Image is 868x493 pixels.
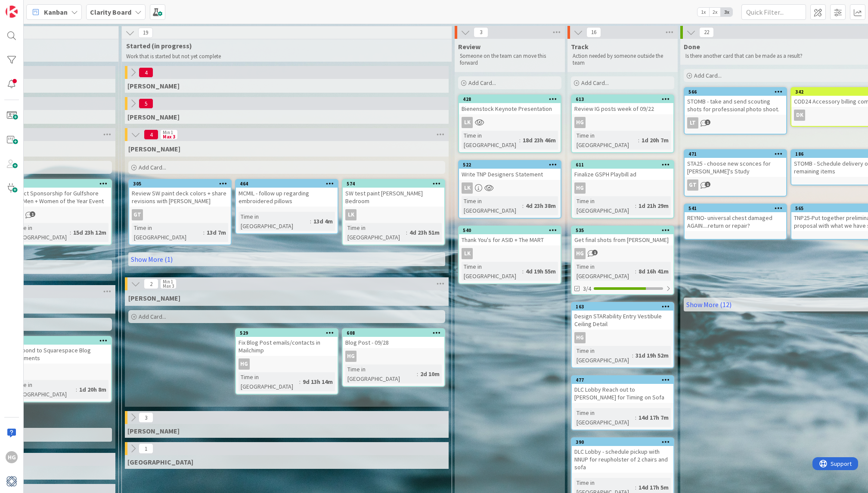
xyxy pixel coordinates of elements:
[635,483,636,492] span: :
[239,372,299,391] div: Time in [GEOGRAPHIC_DATA]
[571,160,674,219] a: 611Finalize GSPH Playbill adHGTime in [GEOGRAPHIC_DATA]:1d 21h 29m
[90,8,131,16] b: Clarity Board
[638,135,639,145] span: :
[685,150,786,177] div: 471STA25 - choose new sconces for [PERSON_NAME]'s Study
[632,351,633,360] span: :
[574,196,635,215] div: Time in [GEOGRAPHIC_DATA]
[571,94,674,153] a: 613Review IG posts week of 09/22HGTime in [GEOGRAPHIC_DATA]:1d 20h 7m
[459,182,561,194] div: LK
[583,284,591,293] span: 3/4
[635,267,636,276] span: :
[572,438,673,446] div: 390
[687,179,698,191] div: GT
[576,227,673,233] div: 535
[685,212,786,231] div: REYNO- universal chest damaged AGAIN....return or repair?
[685,88,786,115] div: 566STOMB - take and send scouting shots for professional photo shoot.
[574,182,586,194] div: HG
[144,129,158,140] span: 4
[127,82,180,90] span: Gina
[310,217,311,226] span: :
[571,226,674,295] a: 535Get final shots from [PERSON_NAME]HGTime in [GEOGRAPHIC_DATA]:8d 16h 41m3/4
[342,179,445,245] a: 574SW test paint [PERSON_NAME] BedroomLKTime in [GEOGRAPHIC_DATA]:4d 23h 51m
[572,234,673,245] div: Get final shots from [PERSON_NAME]
[687,117,698,129] div: LT
[459,95,561,114] div: 428Bienenstock Keynote Presentation
[163,135,175,139] div: Max 3
[343,180,444,188] div: 574
[459,161,561,169] div: 522
[574,131,638,150] div: Time in [GEOGRAPHIC_DATA]
[128,144,180,153] span: Lisa K.
[18,1,39,12] span: Support
[9,179,112,245] a: 465Select Sponsorship for Gulfshore Life Men + Women of the Year EventTime in [GEOGRAPHIC_DATA]:1...
[458,160,561,219] a: 522Write TNP Designers StatementLKTime in [GEOGRAPHIC_DATA]:4d 23h 38m
[572,117,673,128] div: HG
[236,329,338,356] div: 529Fix Blog Post emails/contacts in Mailchimp
[524,267,558,276] div: 4d 19h 55m
[572,303,673,330] div: 163Design STARability Entry Vestibule Ceiling Detail
[239,212,310,231] div: Time in [GEOGRAPHIC_DATA]
[9,345,111,364] div: Respond to Squarespace Blog Comments
[705,182,710,187] span: 1
[236,180,338,207] div: 464MCMIL - follow up regarding embroidered pillows
[139,163,166,171] span: Add Card...
[468,79,496,87] span: Add Card...
[343,180,444,207] div: 574SW test paint [PERSON_NAME] Bedroom
[132,223,203,242] div: Time in [GEOGRAPHIC_DATA]
[129,180,231,207] div: 305Review SW paint deck colors + share revisions with [PERSON_NAME]
[127,458,193,466] span: Devon
[459,161,561,180] div: 522Write TNP Designers Statement
[592,250,598,255] span: 1
[576,377,673,383] div: 477
[684,42,700,51] span: Done
[636,483,671,492] div: 14d 17h 5m
[13,181,111,187] div: 465
[635,413,636,422] span: :
[343,209,444,220] div: LK
[139,443,153,454] span: 1
[139,98,153,109] span: 5
[203,228,205,237] span: :
[407,228,442,237] div: 4d 23h 51m
[684,204,787,240] a: 541REYNO- universal chest damaged AGAIN....return or repair?
[301,377,335,386] div: 9d 13h 14m
[343,351,444,362] div: HG
[794,110,805,121] div: DK
[572,311,673,330] div: Design STARability Entry Vestibule Ceiling Detail
[236,358,338,370] div: HG
[462,196,522,215] div: Time in [GEOGRAPHIC_DATA]
[138,28,153,38] span: 19
[576,162,673,168] div: 611
[572,376,673,384] div: 477
[635,201,636,210] span: :
[685,179,786,191] div: GT
[684,149,787,197] a: 471STA25 - choose new sconces for [PERSON_NAME]'s StudyGT
[574,408,635,427] div: Time in [GEOGRAPHIC_DATA]
[685,150,786,158] div: 471
[343,329,444,348] div: 608Blog Post - 09/28
[129,180,231,188] div: 305
[521,135,558,145] div: 18d 23h 46m
[133,181,231,187] div: 305
[460,53,560,67] p: Someone on the team can move this forward
[524,201,558,210] div: 4d 23h 38m
[576,304,673,310] div: 163
[459,226,561,234] div: 540
[30,211,35,217] span: 1
[572,161,673,169] div: 611
[576,439,673,445] div: 390
[70,228,71,237] span: :
[132,209,143,220] div: GT
[459,117,561,128] div: LK
[345,364,417,383] div: Time in [GEOGRAPHIC_DATA]
[571,375,674,430] a: 477DLC Lobby Reach out to [PERSON_NAME] for Timing on SofaTime in [GEOGRAPHIC_DATA]:14d 17h 7m
[459,248,561,259] div: LK
[44,7,68,17] span: Kanban
[342,328,445,387] a: 608Blog Post - 09/28HGTime in [GEOGRAPHIC_DATA]:2d 10m
[236,337,338,356] div: Fix Blog Post emails/contacts in Mailchimp
[345,209,356,220] div: LK
[9,337,111,345] div: 615
[459,103,561,114] div: Bienenstock Keynote Presentation
[9,180,111,188] div: 465
[236,180,338,188] div: 464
